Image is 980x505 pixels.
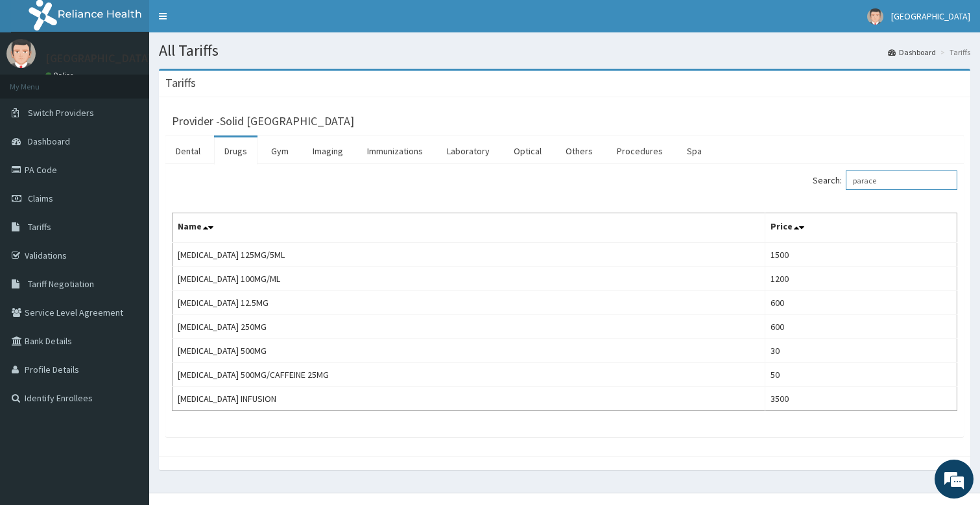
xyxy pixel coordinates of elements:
[813,170,957,190] label: Search:
[173,315,765,339] td: [MEDICAL_DATA] 250MG
[45,53,152,64] p: [GEOGRAPHIC_DATA]
[846,170,957,190] input: Search:
[765,242,957,267] td: 1500
[676,137,712,165] a: Spa
[173,242,765,267] td: [MEDICAL_DATA] 125MG/5ML
[213,6,244,38] div: Minimize live chat window
[765,339,957,363] td: 30
[165,137,211,165] a: Dental
[765,363,957,387] td: 50
[214,137,257,165] a: Drugs
[28,193,53,204] span: Claims
[173,363,765,387] td: [MEDICAL_DATA] 500MG/CAFFEINE 25MG
[28,135,70,147] span: Dashboard
[45,71,77,80] a: Online
[765,291,957,315] td: 600
[28,278,94,290] span: Tariff Negotiation
[302,137,353,165] a: Imaging
[937,47,970,58] li: Tariffs
[173,213,765,243] th: Name
[765,315,957,339] td: 600
[357,137,433,165] a: Immunizations
[165,77,196,89] h3: Tariffs
[173,387,765,411] td: [MEDICAL_DATA] INFUSION
[173,291,765,315] td: [MEDICAL_DATA] 12.5MG
[24,65,53,97] img: d_794563401_company_1708531726252_794563401
[75,163,179,294] span: We're online!
[765,387,957,411] td: 3500
[172,115,354,127] h3: Provider - Solid [GEOGRAPHIC_DATA]
[606,137,673,165] a: Procedures
[173,339,765,363] td: [MEDICAL_DATA] 500MG
[67,73,218,89] div: Chat with us now
[6,39,36,68] img: User Image
[765,213,957,243] th: Price
[867,8,883,25] img: User Image
[503,137,552,165] a: Optical
[159,42,970,59] h1: All Tariffs
[261,137,299,165] a: Gym
[28,107,94,119] span: Switch Providers
[28,221,51,233] span: Tariffs
[436,137,500,165] a: Laboratory
[173,267,765,291] td: [MEDICAL_DATA] 100MG/ML
[555,137,603,165] a: Others
[6,354,247,399] textarea: Type your message and hit 'Enter'
[888,47,936,58] a: Dashboard
[891,10,970,22] span: [GEOGRAPHIC_DATA]
[765,267,957,291] td: 1200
